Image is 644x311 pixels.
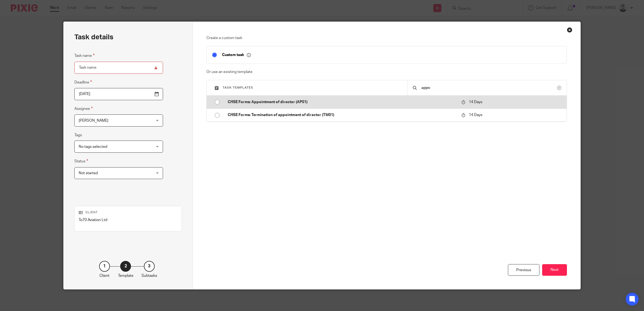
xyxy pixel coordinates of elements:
[120,261,131,272] div: 2
[74,79,92,85] label: Deadline
[74,88,163,100] input: Pick a date
[223,86,253,89] span: Task templates
[79,171,98,175] span: Not started
[79,217,178,223] p: To70 Aviation Ltd
[74,33,113,42] h2: Task details
[222,53,251,57] p: Custom task
[79,119,108,123] span: [PERSON_NAME]
[469,113,482,117] span: 14 Days
[99,273,109,278] p: Client
[74,158,88,164] label: Status
[567,27,572,33] div: Close this dialog window
[228,112,456,118] p: CHSE Forms: Termination of appointment of director (TM01)
[469,100,482,104] span: 14 Days
[206,69,567,75] p: Or use an existing template
[228,99,456,105] p: CHSE Forms: Appointment of director (AP01)
[421,85,557,91] input: Search...
[79,210,178,215] p: Client
[74,132,82,138] label: Tags
[74,106,93,112] label: Assignee
[144,261,155,272] div: 3
[141,273,157,278] p: Subtasks
[74,53,95,59] label: Task name
[206,35,567,41] p: Create a custom task
[118,273,133,278] p: Template
[74,62,163,74] input: Task name
[542,264,567,276] button: Next
[99,261,110,272] div: 1
[79,145,107,149] span: No tags selected
[508,264,539,276] div: Previous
